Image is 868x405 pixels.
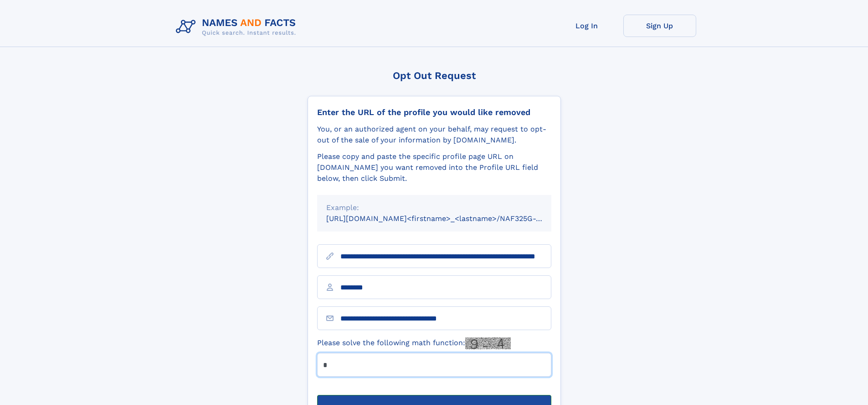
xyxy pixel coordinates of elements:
[317,107,551,117] div: Enter the URL of the profile you would like removed
[623,15,696,37] a: Sign Up
[317,124,551,146] div: You, or an authorized agent on your behalf, may request to opt-out of the sale of your informatio...
[317,151,551,184] div: Please copy and paste the specific profile page URL on [DOMAIN_NAME] you want removed into the Pr...
[326,202,542,213] div: Example:
[317,337,511,349] label: Please solve the following math function:
[172,15,303,39] img: Logo Names and Facts
[550,15,623,37] a: Log In
[326,214,569,223] small: [URL][DOMAIN_NAME]<firstname>_<lastname>/NAF325G-xxxxxxxx
[308,70,561,81] div: Opt Out Request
